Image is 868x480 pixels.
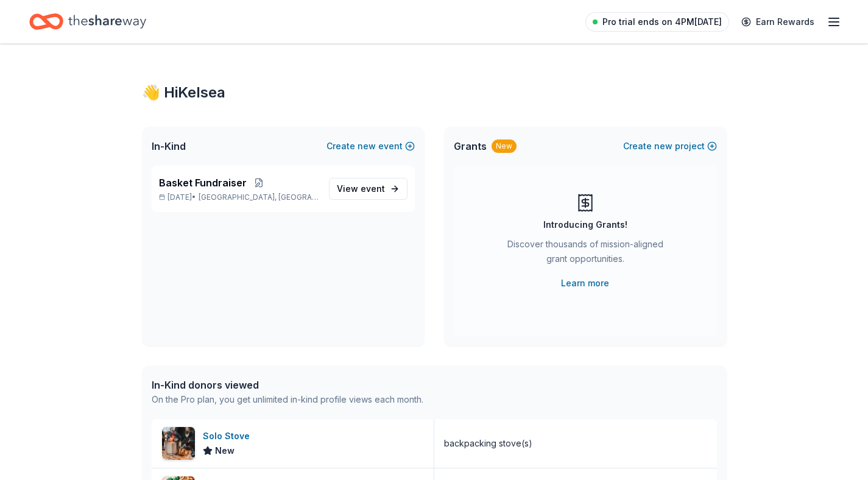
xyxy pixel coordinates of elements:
[199,192,319,202] span: [GEOGRAPHIC_DATA], [GEOGRAPHIC_DATA]
[326,139,415,154] button: Createnewevent
[29,7,146,36] a: Home
[152,139,186,154] span: In-Kind
[162,427,195,460] img: Image for Solo Stove
[152,392,423,407] div: On the Pro plan, you get unlimited in-kind profile views each month.
[602,15,722,29] span: Pro trial ends on 4PM[DATE]
[444,436,532,451] div: backpacking stove(s)
[734,11,822,33] a: Earn Rewards
[159,175,247,190] span: Basket Fundraiser
[492,139,517,153] div: New
[152,378,423,392] div: In-Kind donors viewed
[561,276,609,291] a: Learn more
[454,139,487,154] span: Grants
[203,429,255,443] div: Solo Stove
[215,443,235,458] span: New
[329,178,408,200] a: View event
[654,139,672,154] span: new
[361,183,385,194] span: event
[159,192,319,202] p: [DATE] •
[623,139,717,154] button: Createnewproject
[503,237,668,271] div: Discover thousands of mission-aligned grant opportunities.
[543,217,627,232] div: Introducing Grants!
[585,12,729,32] a: Pro trial ends on 4PM[DATE]
[337,182,385,196] span: View
[142,83,727,102] div: 👋 Hi Kelsea
[358,139,376,154] span: new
